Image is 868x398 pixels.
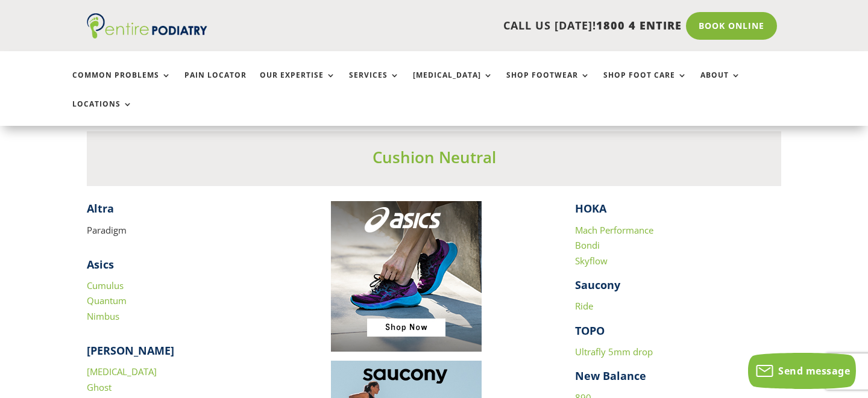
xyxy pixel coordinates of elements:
[72,71,171,97] a: Common Problems
[575,255,608,267] a: Skyflow
[87,257,114,272] strong: Asics
[506,71,590,97] a: Shop Footwear
[87,29,207,41] a: Entire Podiatry
[87,343,174,358] strong: [PERSON_NAME]
[575,224,653,236] a: Mach Performance
[603,71,687,97] a: Shop Foot Care
[87,223,293,238] p: Paradigm
[700,71,741,97] a: About
[349,71,400,97] a: Services
[87,381,112,393] a: Ghost
[87,201,114,216] strong: Altra
[247,18,682,34] p: CALL US [DATE]!
[575,201,606,216] strong: HOKA
[72,100,133,126] a: Locations
[87,310,119,322] a: Nimbus
[87,279,124,291] a: Cumulus
[87,294,127,306] a: Quantum
[686,12,777,40] a: Book Online
[575,346,653,358] a: Ultrafly 5mm drop
[575,300,593,312] a: Ride
[778,364,850,378] span: Send message
[331,201,482,352] img: Image to click to buy ASIC shoes online
[413,71,493,97] a: [MEDICAL_DATA]
[260,71,336,97] a: Our Expertise
[575,368,646,383] strong: New Balance
[596,18,682,33] span: 1800 4 ENTIRE
[87,201,293,222] h4: ​
[87,146,781,174] h3: Cushion Neutral
[575,239,600,251] a: Bondi
[87,365,157,378] a: [MEDICAL_DATA]
[87,13,207,39] img: logo (1)
[184,71,247,97] a: Pain Locator
[575,278,620,292] strong: Saucony
[748,353,856,389] button: Send message
[575,323,605,338] strong: TOPO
